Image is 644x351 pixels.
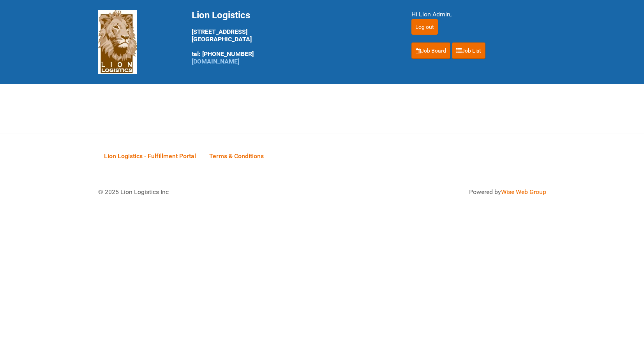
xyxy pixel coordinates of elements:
span: Lion Logistics [192,10,250,21]
div: Hi Lion Admin, [411,10,546,19]
a: Lion Logistics - Fulfillment Portal [98,144,202,168]
span: Lion Logistics - Fulfillment Portal [104,152,196,160]
input: Log out [411,19,438,35]
span: Terms & Conditions [209,152,264,160]
div: Powered by [332,187,546,197]
a: Job List [452,42,485,59]
a: [DOMAIN_NAME] [192,58,239,65]
img: Lion Logistics [98,10,137,74]
a: Lion Logistics [98,38,137,45]
div: [STREET_ADDRESS] [GEOGRAPHIC_DATA] tel: [PHONE_NUMBER] [192,10,392,65]
a: Job Board [411,42,450,59]
a: Terms & Conditions [203,144,270,168]
div: © 2025 Lion Logistics Inc [92,182,318,203]
a: Wise Web Group [501,188,546,196]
